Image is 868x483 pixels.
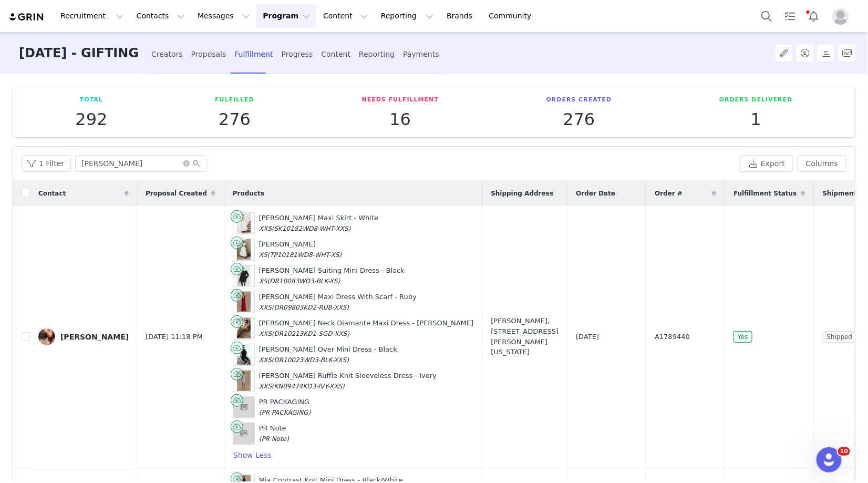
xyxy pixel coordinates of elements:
span: (PR Note) [259,435,289,443]
p: 16 [362,110,439,129]
button: Show Less [233,449,272,461]
span: Products [233,189,264,198]
div: Reporting [359,40,395,68]
p: Needs Fulfillment [362,96,439,105]
img: placeholder-profile.jpg [832,8,849,25]
img: 250811_MESHKI_SEIDLER_09_1738x_d8f06206-d096-41b7-9b82-88bd51f0c80b.jpg [237,239,251,260]
div: [PERSON_NAME] Maxi Dress With Scarf - Ruby [259,292,417,312]
a: Community [483,4,543,28]
img: grin logo [8,12,45,22]
img: 4a0caea0-0ec7-4ea3-b622-93fbd22b6eea--s.jpg [38,328,55,345]
div: [PERSON_NAME] Maxi Skirt - White [259,213,378,233]
button: Program [256,4,316,28]
div: [PERSON_NAME] Suiting Mini Dress - Black [259,265,405,286]
span: Contact [38,189,66,198]
span: XS [259,251,267,259]
div: [DATE] [576,332,637,342]
span: XXS [259,225,272,232]
div: Content [321,40,350,68]
p: Orders Delivered [719,96,793,105]
span: (DR10213KD1-SGD-XXS) [272,330,349,337]
div: PR PACKAGING [259,397,311,417]
span: (DR09803KD2-RUB-XXS) [272,304,349,311]
span: (SK10182WD8-WHT-XXS) [272,225,351,232]
button: Notifications [802,4,825,28]
a: Brands [440,4,482,28]
div: Proposals [191,40,226,68]
p: 292 [75,110,107,129]
p: 1 [719,110,793,129]
p: Total [75,96,107,105]
span: A1789440 [655,332,690,342]
div: [PERSON_NAME] Ruffle Knit Sleeveless Dress - Ivory [259,371,437,391]
img: 250811_MESHKI_SEIDLER_03_773x_3252a7f4-9253-4c61-a886-b255dc081e4b.jpg [237,265,251,286]
iframe: Intercom live chat [817,447,842,472]
span: (KN09474KD3-IVY-XXS) [272,383,345,390]
span: Fulfillment Status [733,189,797,198]
i: icon: search [193,160,200,167]
div: [PERSON_NAME] Over Mini Dress - Black [259,344,397,365]
button: Messages [191,4,256,28]
div: Fulfillment [234,40,273,68]
span: [DATE] 11:18 PM [146,332,203,342]
img: placeholder-square.jpeg [233,397,254,418]
button: Export [740,155,793,172]
input: Search... [75,155,206,172]
button: Profile [826,8,860,25]
img: 250811_MESHKI_SEIDLER_07_1445x_95645cfc-3801-4079-ae01-3f9db81b9721.jpg [237,318,251,339]
span: 10 [838,447,850,456]
button: Contacts [130,4,191,28]
span: (DR10083WD3-BLK-XS) [267,278,340,285]
button: Recruitment [54,4,130,28]
span: XXS [259,356,272,364]
button: 1 Filter [22,155,71,172]
div: [PERSON_NAME] [60,333,129,341]
span: XXS [259,383,272,390]
h3: [DATE] - GIFTING [19,32,139,75]
span: (DR10023WD3-BLK-XXS) [272,356,349,364]
div: [PERSON_NAME] [259,239,342,260]
div: Creators [151,40,183,68]
span: (PR PACKAGING) [259,409,311,416]
span: (TP10181WD8-WHT-XS) [267,251,342,259]
div: PR Note [259,423,289,444]
button: Content [317,4,374,28]
span: Order Date [576,189,615,198]
img: placeholder-square.jpeg [233,423,254,444]
span: Shipping Address [491,189,553,198]
p: 276 [215,110,254,129]
p: Orders Created [546,96,612,105]
span: XXS [259,330,272,337]
button: Reporting [375,4,440,28]
div: [PERSON_NAME], [STREET_ADDRESS][PERSON_NAME][US_STATE] [491,316,559,357]
button: Search [755,4,778,28]
div: Payments [403,40,439,68]
p: 276 [546,110,612,129]
p: Fulfilled [215,96,254,105]
span: Proposal Created [146,189,207,198]
img: 250807_MESHKI_Bridal5_12_626.jpg [237,292,251,313]
img: 250721_MESHKI_Bridal2_20_1072.jpg [237,371,251,392]
img: 250811_MESHKI_SEIDLER_09_1795x_3a2096ce-cf28-41ba-9745-0669a395fb16.jpg [237,213,251,234]
button: Columns [798,155,846,172]
i: icon: close-circle [183,160,190,167]
span: XXS [259,304,272,311]
span: Order # [655,189,683,198]
span: XS [259,278,267,285]
div: [PERSON_NAME] Neck Diamante Maxi Dress - [PERSON_NAME] [259,318,474,338]
a: [PERSON_NAME] [38,328,129,345]
a: Tasks [779,4,802,28]
img: 250811_MESHKI_SEIDLER_08_1685xV2.jpg [237,344,251,365]
div: Progress [282,40,313,68]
